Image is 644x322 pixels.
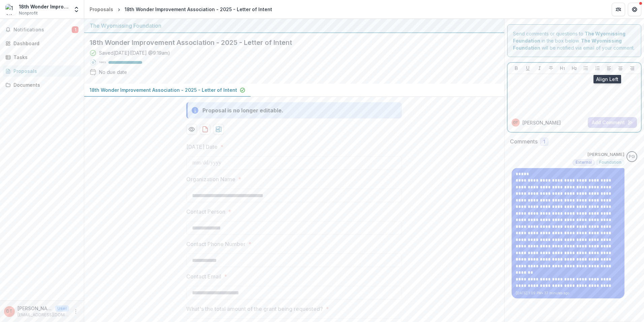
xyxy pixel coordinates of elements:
[547,64,555,72] button: Strike
[186,240,246,248] p: Contact Phone Number
[99,49,170,56] div: Saved [DATE] ( [DATE] @ 9:19am )
[516,291,620,296] p: [DATE] 1:09 PM • 37 minutes ago
[90,38,488,47] h2: 18th Wonder Improvement Association - 2025 - Letter of Intent
[558,64,567,72] button: Heading 1
[507,24,642,57] div: Send comments or questions to in the box below. will be notified via email of your comment.
[13,54,76,61] div: Tasks
[536,64,544,72] button: Italicize
[629,155,635,159] div: Pat Giles
[3,79,81,90] a: Documents
[570,64,578,72] button: Heading 2
[72,3,81,16] button: Open entity switcher
[510,138,538,145] h2: Comments
[90,22,499,30] div: The Wyomissing Foundation
[3,52,81,63] a: Tasks
[13,68,76,75] div: Proposals
[576,160,592,165] span: External
[13,81,76,88] div: Documents
[13,27,72,33] span: Notifications
[18,305,53,312] p: [PERSON_NAME]
[87,4,116,14] a: Proposals
[19,3,69,10] div: 18th Wonder Improvement Association
[524,64,532,72] button: Underline
[593,64,602,72] button: Ordered List
[512,64,520,72] button: Bold
[616,64,624,72] button: Align Center
[186,143,218,151] p: [DATE] Date
[213,124,224,135] button: download-proposal
[18,312,69,318] p: [EMAIL_ADDRESS][DOMAIN_NAME]
[55,305,69,312] p: User
[202,106,283,114] div: Proposal is no longer editable.
[599,160,621,165] span: Foundation
[628,3,641,16] button: Get Help
[5,4,16,15] img: 18th Wonder Improvement Association
[90,86,237,93] p: 18th Wonder Improvement Association - 2025 - Letter of Intent
[87,4,275,14] nav: breadcrumb
[612,3,625,16] button: Partners
[72,26,78,33] span: 1
[186,272,221,280] p: Contact Email
[99,60,106,65] p: 100 %
[186,124,197,135] button: Preview 8823e3ab-d33a-4a75-8dc0-e538cc2a6cf1-0.pdf
[3,65,81,77] a: Proposals
[582,64,590,72] button: Bullet List
[587,151,624,158] p: [PERSON_NAME]
[6,309,12,314] div: David Talarico
[99,69,127,76] div: No due date
[90,6,113,13] div: Proposals
[3,24,81,35] button: Notifications1
[186,208,225,216] p: Contact Person
[186,175,235,183] p: Organization Name
[522,119,561,126] p: [PERSON_NAME]
[605,64,613,72] button: Align Left
[72,307,80,316] button: More
[628,64,636,72] button: Align Right
[186,305,323,313] p: What's the total amount of the grant being requested?
[543,139,545,145] span: 1
[125,6,272,13] div: 18th Wonder Improvement Association - 2025 - Letter of Intent
[3,38,81,49] a: Dashboard
[588,117,637,128] button: Add Comment
[13,40,76,47] div: Dashboard
[200,124,211,135] button: download-proposal
[19,10,38,16] span: Nonprofit
[513,121,518,124] div: David Talarico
